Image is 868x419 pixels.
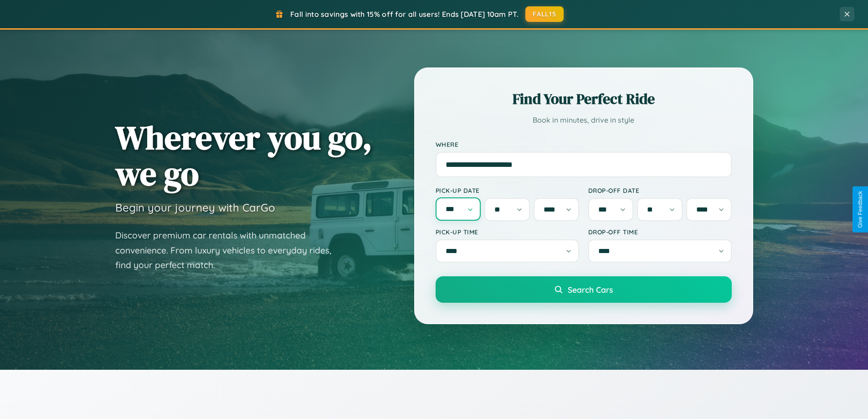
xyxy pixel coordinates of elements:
[290,10,519,19] span: Fall into savings with 15% off for all users! Ends [DATE] 10am PT.
[857,191,863,228] div: Give Feedback
[588,228,732,236] label: Drop-off Time
[115,201,275,214] h3: Begin your journey with CarGo
[436,186,579,194] label: Pick-up Date
[436,140,732,148] label: Where
[436,228,579,236] label: Pick-up Time
[436,276,732,303] button: Search Cars
[115,119,372,191] h1: Wherever you go, we go
[436,114,732,127] p: Book in minutes, drive in style
[588,186,732,194] label: Drop-off Date
[115,228,343,273] p: Discover premium car rentals with unmatched convenience. From luxury vehicles to everyday rides, ...
[568,285,613,295] span: Search Cars
[436,89,732,109] h2: Find Your Perfect Ride
[525,6,564,22] button: FALL15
